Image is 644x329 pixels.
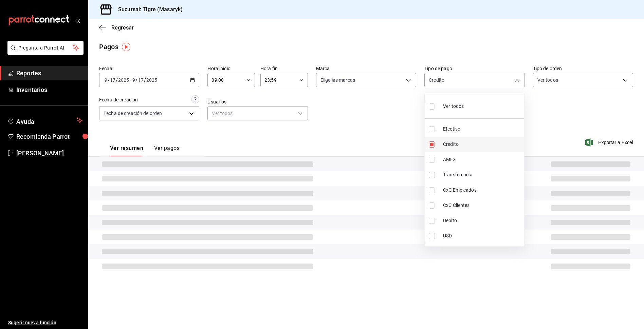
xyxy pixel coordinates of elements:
span: Transferencia [443,171,521,178]
span: USD [443,232,521,239]
span: AMEX [443,156,521,163]
span: Debito [443,217,521,224]
span: CxC Empleados [443,187,521,194]
span: Efectivo [443,125,521,133]
span: Credito [443,141,521,148]
span: CxC Clientes [443,202,521,209]
span: Ver todos [443,103,464,110]
img: Tooltip marker [122,43,130,51]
